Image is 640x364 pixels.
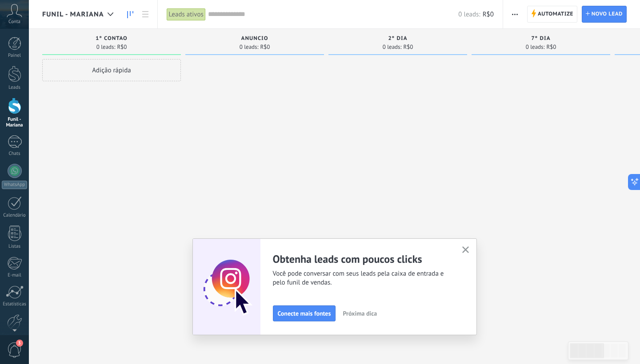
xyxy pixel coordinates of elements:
[2,151,28,157] div: Chats
[96,36,128,42] span: 1° contao
[2,85,28,91] div: Leads
[2,53,28,59] div: Painel
[42,59,181,81] div: Adição rápida
[531,36,550,42] span: 7° dia
[2,117,28,128] div: Funil - Mariana
[278,310,331,317] span: Conecte mais fontes
[2,244,28,249] div: Listas
[2,301,28,307] div: Estatísticas
[343,310,377,317] span: Próxima dica
[339,307,381,320] button: Próxima dica
[333,36,463,43] div: 2° dia
[527,6,577,23] a: Automatize
[47,36,176,43] div: 1° contao
[2,181,27,189] div: WhatsApp
[240,44,259,50] span: 0 leads:
[483,10,494,19] span: R$0
[383,44,402,50] span: 0 leads:
[273,305,336,321] button: Conecte mais fontes
[546,44,556,50] span: R$0
[8,19,20,25] span: Conta
[592,6,623,22] span: Novo lead
[2,273,28,278] div: E-mail
[476,36,606,43] div: 7° dia
[526,44,545,50] span: 0 leads:
[123,6,138,23] a: Leads
[273,252,452,266] h2: Obtenha leads com poucos clicks
[273,269,452,287] span: Você pode conversar com seus leads pela caixa de entrada e pelo funil de vendas.
[508,6,521,23] button: Mais
[190,36,320,43] div: Anuncio
[16,340,23,347] span: 3
[458,10,480,19] span: 0 leads:
[138,6,153,23] a: Lista
[241,36,268,42] span: Anuncio
[42,10,104,19] span: Funil - Mariana
[2,213,28,218] div: Calendário
[538,6,573,22] span: Automatize
[582,6,627,23] a: Novo lead
[260,44,270,50] span: R$0
[167,8,206,21] div: Leads ativos
[388,36,407,42] span: 2° dia
[96,44,116,50] span: 0 leads:
[117,44,127,50] span: R$0
[403,44,413,50] span: R$0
